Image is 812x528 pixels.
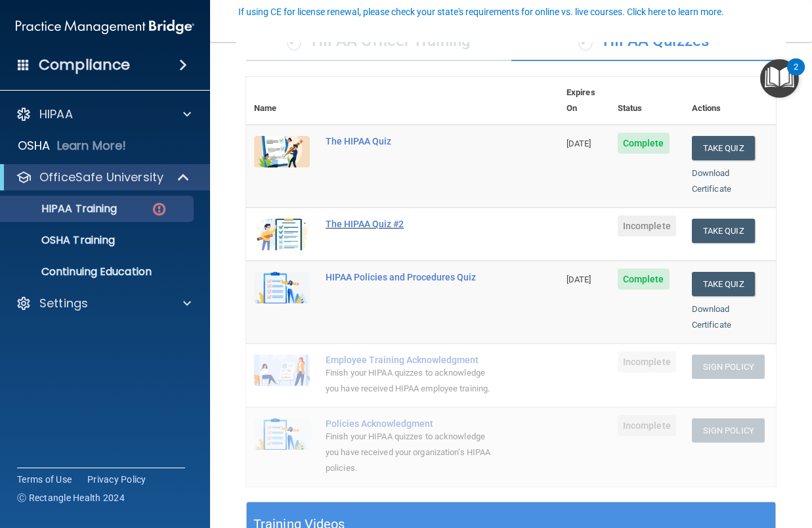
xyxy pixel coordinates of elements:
[692,272,755,296] button: Take Quiz
[236,5,726,18] button: If using CE for license renewal, please check your state's requirements for online vs. live cours...
[9,202,117,215] p: HIPAA Training
[559,77,610,125] th: Expires On
[238,7,724,16] div: If using CE for license renewal, please check your state's requirements for online vs. live cours...
[760,59,799,98] button: Open Resource Center, 2 new notifications
[692,168,731,194] a: Download Certificate
[17,473,72,486] a: Terms of Use
[692,136,755,160] button: Take Quiz
[692,355,765,379] button: Sign Policy
[326,136,493,146] div: The HIPAA Quiz
[151,201,167,217] img: danger-circle.6113f641.png
[618,351,676,372] span: Incomplete
[16,169,190,185] a: OfficeSafe University
[618,415,676,436] span: Incomplete
[618,133,670,154] span: Complete
[618,269,670,290] span: Complete
[18,138,51,154] p: OSHA
[692,219,755,243] button: Take Quiz
[57,138,127,154] p: Learn More!
[326,272,493,282] div: HIPAA Policies and Procedures Quiz
[326,219,493,229] div: The HIPAA Quiz #2
[692,418,765,443] button: Sign Policy
[684,77,776,125] th: Actions
[16,296,191,311] a: Settings
[610,77,684,125] th: Status
[246,77,318,125] th: Name
[287,31,301,51] span: ✓
[692,304,731,330] a: Download Certificate
[326,418,493,429] div: Policies Acknowledgment
[87,473,146,486] a: Privacy Policy
[618,215,676,236] span: Incomplete
[39,169,163,185] p: OfficeSafe University
[578,31,593,51] span: ✓
[16,106,191,122] a: HIPAA
[326,365,493,397] div: Finish your HIPAA quizzes to acknowledge you have received HIPAA employee training.
[566,275,591,284] span: [DATE]
[39,296,88,311] p: Settings
[326,355,493,365] div: Employee Training Acknowledgment
[17,491,125,504] span: Ⓒ Rectangle Health 2024
[566,139,591,148] span: [DATE]
[9,234,115,247] p: OSHA Training
[326,429,493,476] div: Finish your HIPAA quizzes to acknowledge you have received your organization’s HIPAA policies.
[9,265,188,278] p: Continuing Education
[39,106,73,122] p: HIPAA
[794,67,798,84] div: 2
[39,56,130,74] h4: Compliance
[16,14,194,40] img: PMB logo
